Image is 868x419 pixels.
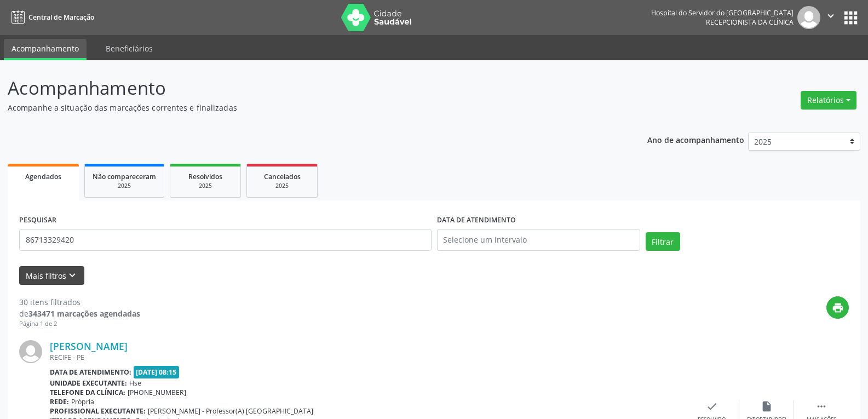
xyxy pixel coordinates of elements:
button: print [826,296,849,319]
i: print [832,302,844,314]
label: PESQUISAR [19,212,56,229]
b: Unidade executante: [50,378,127,388]
span: Cancelados [264,172,301,181]
strong: 343471 marcações agendadas [28,308,140,319]
span: Hse [129,378,141,388]
span: Não compareceram [93,172,156,181]
p: Acompanhamento [8,74,605,102]
button:  [820,6,841,29]
input: Nome, código do beneficiário ou CPF [19,229,432,251]
i: check [706,400,718,412]
p: Ano de acompanhamento [647,133,744,146]
div: Hospital do Servidor do [GEOGRAPHIC_DATA] [651,8,794,18]
b: Telefone da clínica: [50,388,125,397]
i:  [815,400,827,412]
label: DATA DE ATENDIMENTO [437,212,516,229]
button: Filtrar [646,232,680,251]
a: Central de Marcação [8,8,94,26]
div: RECIFE - PE [50,353,685,362]
span: Central de Marcação [28,13,94,22]
span: [PHONE_NUMBER] [128,388,186,397]
i: insert_drive_file [761,400,773,412]
div: 2025 [93,182,156,190]
b: Data de atendimento: [50,368,131,377]
b: Profissional executante: [50,406,146,416]
b: Rede: [50,397,69,406]
span: Agendados [25,172,61,181]
div: 2025 [255,182,309,190]
input: Selecione um intervalo [437,229,640,251]
span: [DATE] 08:15 [134,366,180,378]
span: [PERSON_NAME] - Professor(A) [GEOGRAPHIC_DATA] [148,406,313,416]
a: Acompanhamento [4,39,87,60]
img: img [19,340,42,363]
i: keyboard_arrow_down [66,269,78,282]
button: Relatórios [801,91,856,110]
div: 30 itens filtrados [19,296,140,308]
button: Mais filtroskeyboard_arrow_down [19,266,84,285]
span: Própria [71,397,94,406]
i:  [825,10,837,22]
div: Página 1 de 2 [19,319,140,329]
div: de [19,308,140,319]
p: Acompanhe a situação das marcações correntes e finalizadas [8,102,605,113]
span: Recepcionista da clínica [706,18,794,27]
img: img [797,6,820,29]
div: 2025 [178,182,233,190]
button: apps [841,8,860,27]
a: Beneficiários [98,39,160,58]
a: [PERSON_NAME] [50,340,128,352]
span: Resolvidos [188,172,222,181]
